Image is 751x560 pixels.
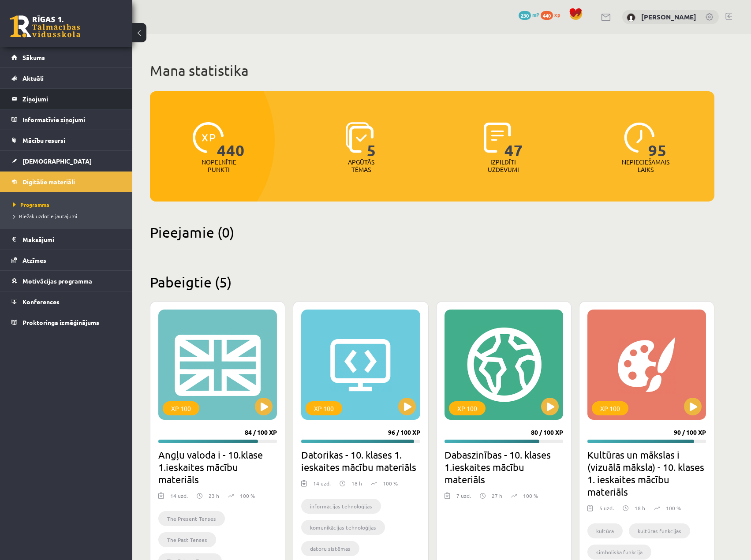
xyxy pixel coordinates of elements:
[11,229,121,250] a: Maksājumi
[11,271,121,291] a: Motivācijas programma
[11,130,121,150] a: Mācību resursi
[13,201,49,208] span: Programma
[158,532,216,547] li: The Past Tenses
[519,11,531,20] span: 230
[22,53,45,61] span: Sākums
[193,122,224,153] img: icon-xp-0682a9bc20223a9ccc6f5883a126b849a74cddfe5390d2b41b4391c66f2066e7.svg
[587,523,623,538] li: kultūra
[217,122,245,158] span: 440
[301,448,420,473] h2: Datorikas - 10. klases 1. ieskaites mācību materiāls
[163,401,199,415] div: XP 100
[240,492,255,500] p: 100 %
[449,401,486,415] div: XP 100
[22,256,46,264] span: Atzīmes
[554,11,560,18] span: xp
[624,122,655,153] img: icon-clock-7be60019b62300814b6bd22b8e044499b485619524d84068768e800edab66f18.svg
[635,504,645,512] p: 18 h
[170,492,188,505] div: 14 uzd.
[13,201,123,209] a: Programma
[592,401,628,415] div: XP 100
[666,504,681,512] p: 100 %
[11,172,121,192] a: Digitālie materiāli
[150,273,714,291] h2: Pabeigtie (5)
[648,122,667,158] span: 95
[383,479,398,487] p: 100 %
[11,109,121,130] a: Informatīvie ziņojumi
[22,318,99,326] span: Proktoringa izmēģinājums
[209,492,219,500] p: 23 h
[158,448,277,485] h2: Angļu valoda i - 10.klase 1.ieskaites mācību materiāls
[532,11,539,18] span: mP
[158,511,225,526] li: The Present Tenses
[11,151,121,171] a: [DEMOGRAPHIC_DATA]
[367,122,376,158] span: 5
[344,158,378,173] p: Apgūtās tēmas
[351,479,362,487] p: 18 h
[11,68,121,88] a: Aktuāli
[541,11,564,18] a: 440 xp
[150,224,714,241] h2: Pieejamie (0)
[599,504,614,517] div: 5 uzd.
[456,492,471,505] div: 7 uzd.
[641,12,696,21] a: [PERSON_NAME]
[519,11,539,18] a: 230 mP
[22,277,92,285] span: Motivācijas programma
[622,158,669,173] p: Nepieciešamais laiks
[484,122,511,153] img: icon-completed-tasks-ad58ae20a441b2904462921112bc710f1caf180af7a3daa7317a5a94f2d26646.svg
[301,520,385,535] li: komunikācijas tehnoloģijas
[150,62,714,79] h1: Mana statistika
[301,541,359,556] li: datoru sistēmas
[10,15,80,37] a: Rīgas 1. Tālmācības vidusskola
[11,312,121,332] a: Proktoringa izmēģinājums
[22,89,121,109] legend: Ziņojumi
[492,492,502,500] p: 27 h
[301,499,381,514] li: informācijas tehnoloģijas
[445,448,563,485] h2: Dabaszinības - 10. klases 1.ieskaites mācību materiāls
[306,401,342,415] div: XP 100
[22,178,75,186] span: Digitālie materiāli
[11,250,121,270] a: Atzīmes
[22,298,60,306] span: Konferences
[22,74,44,82] span: Aktuāli
[587,545,651,560] li: simboliskā funkcija
[13,212,123,220] a: Biežāk uzdotie jautājumi
[523,492,538,500] p: 100 %
[627,13,635,22] img: Mārtiņš Kasparinskis
[541,11,553,20] span: 440
[11,89,121,109] a: Ziņojumi
[486,158,520,173] p: Izpildīti uzdevumi
[587,448,706,498] h2: Kultūras un mākslas i (vizuālā māksla) - 10. klases 1. ieskaites mācību materiāls
[22,136,65,144] span: Mācību resursi
[629,523,690,538] li: kultūras funkcijas
[11,291,121,312] a: Konferences
[22,157,92,165] span: [DEMOGRAPHIC_DATA]
[504,122,523,158] span: 47
[346,122,374,153] img: icon-learned-topics-4a711ccc23c960034f471b6e78daf4a3bad4a20eaf4de84257b87e66633f6470.svg
[13,213,77,220] span: Biežāk uzdotie jautājumi
[22,229,121,250] legend: Maksājumi
[22,109,121,130] legend: Informatīvie ziņojumi
[202,158,236,173] p: Nopelnītie punkti
[11,47,121,67] a: Sākums
[313,479,331,493] div: 14 uzd.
